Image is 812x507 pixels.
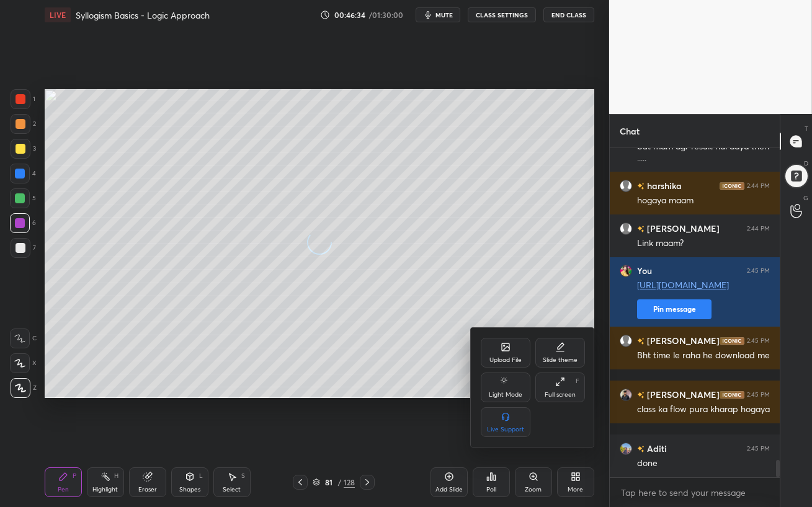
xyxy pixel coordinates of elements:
div: Live Support [487,426,524,433]
div: Slide theme [543,357,578,363]
div: Full screen [545,392,576,398]
div: Light Mode [489,392,522,398]
div: Upload File [489,357,522,363]
div: F [576,378,579,384]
